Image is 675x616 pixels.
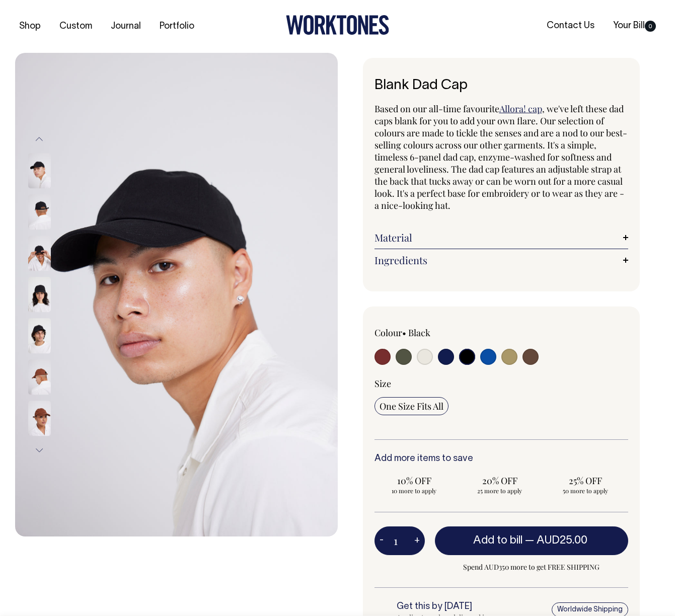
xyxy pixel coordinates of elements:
img: black [28,195,51,230]
img: black [28,277,51,313]
a: Contact Us [543,18,598,34]
span: , we've left these dad caps blank for you to add your own flare. Our selection of colours are mad... [374,103,627,211]
img: chocolate [28,360,51,395]
span: — [525,535,590,546]
span: 10 more to apply [380,487,449,495]
a: Material [374,232,629,244]
div: Size [374,377,629,390]
input: One Size Fits All [374,397,448,415]
h6: Get this by [DATE] [397,602,512,612]
a: Portfolio [156,18,198,35]
button: Next [32,439,47,462]
h6: Add more items to save [374,454,629,464]
img: chocolate [28,401,51,436]
span: One Size Fits All [380,400,443,412]
img: black [15,53,338,537]
a: Journal [107,18,145,35]
input: 20% OFF 25 more to apply [460,472,540,498]
span: 0 [645,21,656,32]
input: 25% OFF 50 more to apply [546,472,625,498]
button: + [409,531,425,551]
span: Add to bill [473,535,522,546]
img: black [28,319,51,354]
button: - [374,531,389,551]
button: Add to bill —AUD25.00 [435,526,629,555]
a: Ingredients [374,254,629,266]
a: Custom [55,18,96,35]
img: black [28,236,51,271]
span: 50 more to apply [551,487,620,495]
span: AUD25.00 [537,535,587,546]
span: Spend AUD350 more to get FREE SHIPPING [435,561,629,573]
a: Shop [15,18,45,35]
h1: Blank Dad Cap [374,78,629,94]
span: Based on our all-time favourite [374,103,499,115]
span: 20% OFF [465,475,535,487]
label: Black [408,327,430,339]
span: • [402,327,406,339]
img: black [28,153,51,189]
a: Your Bill0 [609,18,660,34]
span: 25% OFF [551,475,620,487]
button: Previous [32,128,47,150]
div: Colour [374,327,476,339]
span: 10% OFF [380,475,449,487]
a: Allora! cap [499,103,542,115]
span: 25 more to apply [465,487,535,495]
input: 10% OFF 10 more to apply [374,472,454,498]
